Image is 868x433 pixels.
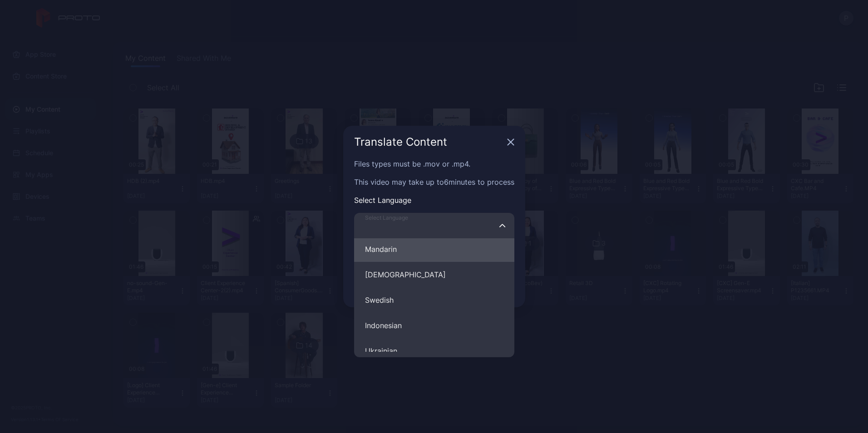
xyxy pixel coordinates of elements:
[354,262,514,287] button: Select LanguageMandarinSwedishIndonesianUkrainian
[354,213,514,238] input: Select LanguageMandarin[DEMOGRAPHIC_DATA]SwedishIndonesianUkrainian
[354,313,514,338] button: Select LanguageMandarin[DEMOGRAPHIC_DATA]SwedishUkrainian
[354,236,514,262] button: Select Language[DEMOGRAPHIC_DATA]SwedishIndonesianUkrainian
[365,214,408,221] span: Select Language
[354,338,514,364] button: Select LanguageMandarin[DEMOGRAPHIC_DATA]SwedishIndonesian
[354,177,514,187] p: This video may take up to 6 minutes to process
[354,195,514,206] p: Select Language
[354,137,503,148] div: Translate Content
[499,213,506,238] button: Select LanguageMandarin[DEMOGRAPHIC_DATA]SwedishIndonesianUkrainian
[354,287,514,313] button: Select LanguageMandarin[DEMOGRAPHIC_DATA]IndonesianUkrainian
[354,158,514,169] p: Files types must be .mov or .mp4.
